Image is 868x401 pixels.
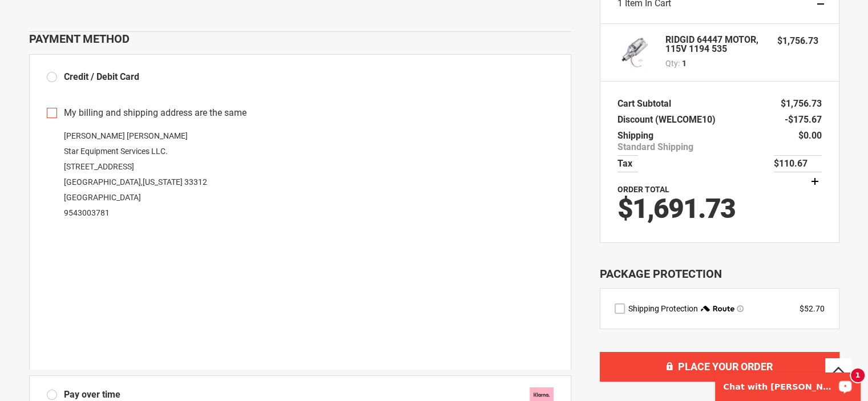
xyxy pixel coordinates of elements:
[617,96,677,112] th: Cart Subtotal
[800,303,825,314] div: $52.70
[617,130,653,141] span: Shipping
[665,35,766,54] strong: RIDGID 64447 MOTOR, 115V 1194 535
[617,192,735,225] span: $1,691.73
[29,32,571,46] div: Payment Method
[665,59,678,68] span: Qty
[798,130,822,141] span: $0.00
[774,158,822,169] span: $110.67
[617,35,652,70] img: RIDGID 64447 MOTOR, 115V 1194 535
[737,305,744,312] span: Learn more
[678,361,773,372] span: Place Your Order
[143,177,183,187] span: [US_STATE]
[47,128,554,221] div: [PERSON_NAME] [PERSON_NAME] Star Equipment Services LLC. [STREET_ADDRESS] [GEOGRAPHIC_DATA] , 333...
[682,58,687,69] span: 1
[785,114,822,125] span: -$175.67
[628,304,698,313] span: Shipping Protection
[600,266,839,282] div: Package Protection
[617,155,638,172] th: Tax
[617,185,669,194] strong: Order Total
[781,98,822,109] span: $1,756.73
[64,107,247,120] span: My billing and shipping address are the same
[617,141,693,153] span: Standard Shipping
[777,35,818,46] span: $1,756.73
[64,208,110,217] a: 9543003781
[45,224,556,370] iframe: Secure payment input frame
[64,71,139,82] span: Credit / Debit Card
[617,114,716,125] span: Discount (WELCOME10)
[600,352,839,382] button: Place Your Order
[615,303,825,314] div: route shipping protection selector element
[708,365,868,401] iframe: LiveChat chat widget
